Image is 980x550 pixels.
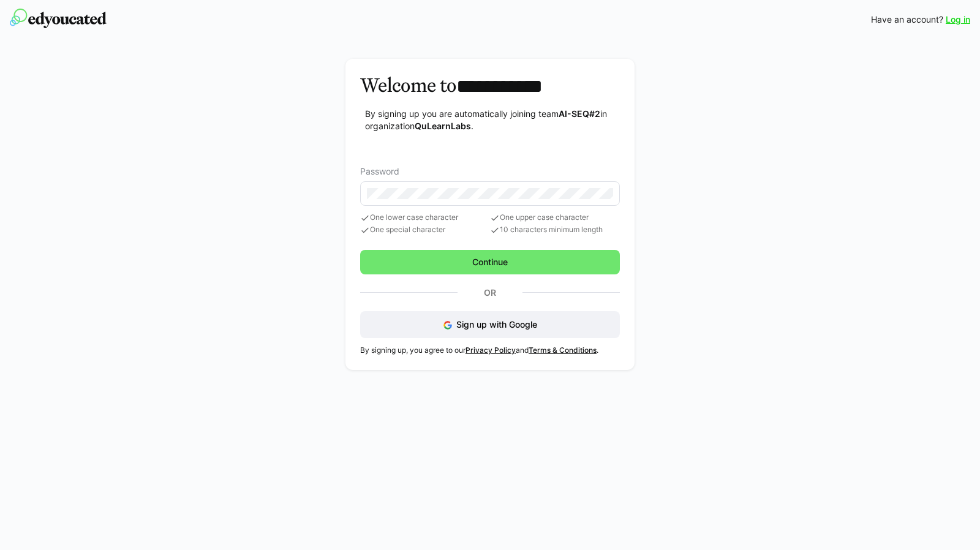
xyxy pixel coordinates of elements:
[559,108,600,119] strong: AI-SEQ#2
[458,284,522,301] p: Or
[360,213,490,223] span: One lower case character
[946,13,970,26] a: Log in
[360,311,620,338] button: Sign up with Google
[360,167,399,176] span: Password
[10,9,107,28] img: edyoucated
[365,108,620,132] p: By signing up you are automatically joining team in organization .
[490,213,620,223] span: One upper case character
[360,250,620,274] button: Continue
[360,73,620,98] h3: Welcome to
[466,345,516,355] a: Privacy Policy
[360,345,620,355] p: By signing up, you agree to our and .
[490,225,620,235] span: 10 characters minimum length
[871,13,943,26] span: Have an account?
[456,319,537,330] span: Sign up with Google
[415,121,471,131] strong: QuLearnLabs
[360,225,490,235] span: One special character
[470,256,510,268] span: Continue
[529,345,597,355] a: Terms & Conditions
